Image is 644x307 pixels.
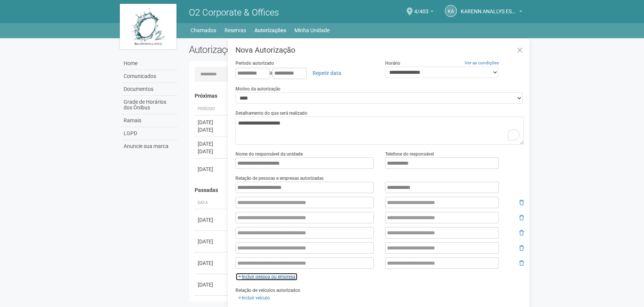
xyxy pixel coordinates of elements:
th: Período [195,103,229,115]
div: [DATE] [198,216,226,224]
a: Documentos [122,83,178,96]
label: Período autorizado [235,60,274,67]
a: Repetir data [308,67,346,79]
a: LGPD [122,127,178,140]
span: KARENN ANALLYS ESTELLA [461,1,517,14]
i: Remover [519,230,524,235]
div: [DATE] [198,259,226,267]
div: a [235,67,374,79]
a: 4/403 [414,9,433,16]
h2: Autorizações [189,44,351,55]
h4: Próximas [195,93,519,99]
div: [DATE] [198,148,226,155]
div: [DATE] [198,140,226,148]
label: Horário [385,60,400,67]
img: logo.jpg [120,4,176,49]
i: Remover [519,200,524,205]
label: Relação de veículos autorizados [235,287,300,294]
a: Grade de Horários dos Ônibus [122,96,178,114]
a: Ver as condições [464,60,499,65]
label: Motivo da autorização [235,86,280,92]
label: Telefone do responsável [385,151,434,157]
div: [DATE] [198,238,226,245]
a: Incluir pessoa ou empresa [235,273,298,281]
div: [DATE] [198,165,226,173]
a: Reservas [224,25,246,36]
i: Remover [519,260,524,266]
a: KA [445,5,457,17]
a: Comunicados [122,70,178,83]
textarea: To enrich screen reader interactions, please activate Accessibility in Grammarly extension settings [235,117,524,145]
label: Nome do responsável da unidade [235,151,303,157]
h3: Nova Autorização [235,46,524,54]
a: Autorizações [254,25,286,36]
a: Incluir veículo [235,294,272,302]
div: [DATE] [198,118,226,126]
label: Relação de pessoas e empresas autorizadas [235,175,324,182]
a: Anuncie sua marca [122,140,178,153]
th: Data [195,197,229,209]
span: O2 Corporate & Offices [189,7,279,18]
a: Chamados [190,25,216,36]
i: Remover [519,245,524,251]
div: [DATE] [198,281,226,288]
a: KARENN ANALLYS ESTELLA [461,9,522,16]
span: 4/403 [414,1,429,14]
a: Minha Unidade [294,25,330,36]
a: Ramais [122,114,178,127]
a: Home [122,57,178,70]
h4: Passadas [195,187,519,193]
div: [DATE] [198,126,226,134]
i: Remover [519,215,524,220]
label: Detalhamento do que será realizado [235,110,307,117]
